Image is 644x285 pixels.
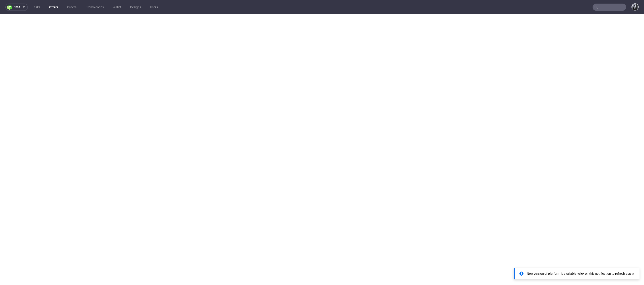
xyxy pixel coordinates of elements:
img: Philippe Dubuy [632,4,638,10]
a: Offers [47,4,61,11]
a: Orders [64,4,79,11]
a: Tasks [30,4,43,11]
img: logo [7,5,14,10]
div: New version of platform is available - click on this notification to refresh app [527,271,631,276]
a: Wallet [110,4,124,11]
button: sma [5,4,28,11]
a: Users [147,4,161,11]
span: sma [14,6,20,9]
a: Designs [127,4,144,11]
a: Promo codes [83,4,106,11]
